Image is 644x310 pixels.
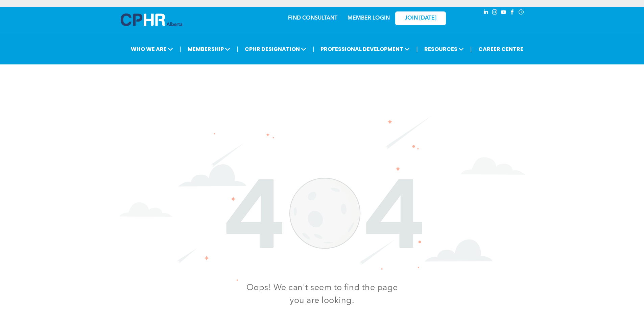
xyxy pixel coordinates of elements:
[395,11,446,25] a: JOIN [DATE]
[422,43,466,55] span: RESOURCES
[246,284,398,305] span: Oops! We can't seem to find the page you are looking.
[518,8,525,18] a: Social network
[186,43,232,55] span: MEMBERSHIP
[491,8,499,18] a: instagram
[405,15,436,22] span: JOIN [DATE]
[470,42,472,56] li: |
[129,43,175,55] span: WHO WE ARE
[121,13,182,26] img: A blue and white logo for cp alberta
[243,43,308,55] span: CPHR DESIGNATION
[482,8,490,18] a: linkedin
[237,42,238,56] li: |
[313,42,314,56] li: |
[119,115,525,281] img: The number 404 is surrounded by clouds and stars on a white background.
[476,43,525,55] a: CAREER CENTRE
[318,43,412,55] span: PROFESSIONAL DEVELOPMENT
[348,16,390,21] a: MEMBER LOGIN
[416,42,418,56] li: |
[509,8,516,18] a: facebook
[180,42,181,56] li: |
[500,8,507,18] a: youtube
[288,16,337,21] a: FIND CONSULTANT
